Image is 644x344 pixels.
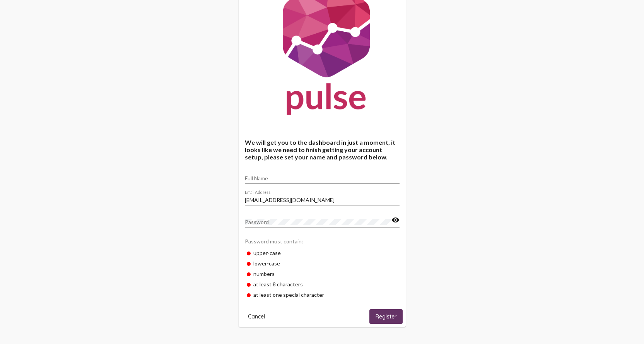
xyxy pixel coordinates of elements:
h4: We will get you to the dashboard in just a moment, it looks like we need to finish getting your a... [245,139,400,161]
div: upper-case [245,248,400,258]
button: Cancel [242,309,271,323]
div: lower-case [245,258,400,269]
span: Register [376,313,396,320]
div: at least 8 characters [245,279,400,289]
button: Register [369,309,403,323]
span: Cancel [248,313,265,320]
div: Password must contain: [245,234,400,248]
div: at least one special character [245,289,400,300]
mat-icon: visibility [391,216,400,225]
div: numbers [245,269,400,279]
